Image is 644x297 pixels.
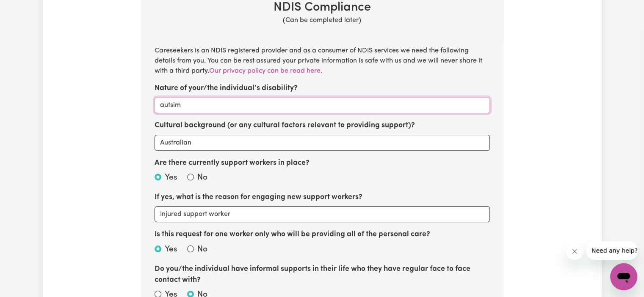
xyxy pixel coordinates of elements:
iframe: Button to launch messaging window [610,263,637,290]
label: If yes, what is the reason for engaging new support workers? [155,192,362,203]
label: Do you/the individual have informal supports in their life who they have regular face to face con... [155,264,490,286]
label: Nature of your/the individual’s disability? [155,83,298,94]
label: Cultural background (or any cultural factors relevant to providing support)? [155,120,415,131]
div: (Can be completed later) [155,15,490,25]
label: Yes [165,244,177,256]
label: No [197,244,207,256]
label: Is this request for one worker only who will be providing all of the personal care? [155,229,430,240]
label: No [197,172,207,184]
label: Yes [165,172,177,184]
iframe: Close message [566,243,583,260]
a: Our privacy policy can be read here. [209,68,322,74]
iframe: Message from company [586,241,637,260]
h2: NDIS Compliance [155,0,490,15]
label: Are there currently support workers in place? [155,158,310,169]
div: Careseekers is an NDIS registered provider and as a consumer of NDIS services we need the followi... [155,46,490,76]
span: Need any help? [5,6,51,13]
